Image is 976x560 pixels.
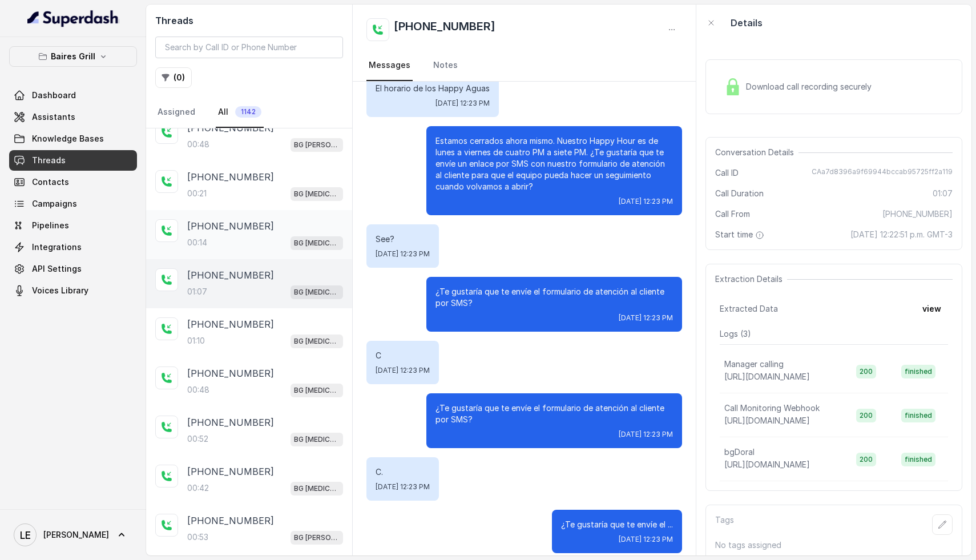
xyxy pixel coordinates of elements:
[294,532,340,543] p: BG [PERSON_NAME]
[187,384,209,396] p: 00:48
[715,514,734,535] p: Tags
[294,385,340,396] p: BG [MEDICAL_DATA]
[294,188,340,200] p: BG [MEDICAL_DATA]
[187,514,274,527] p: [PHONE_NUMBER]
[20,529,31,541] text: LE
[376,83,490,94] p: El horario de los Happy Aguas
[715,167,739,179] span: Call ID
[376,350,430,361] p: C
[812,167,953,179] span: CAa7d8396a9f69944bccab95725ff2a119
[9,150,137,171] a: Threads
[724,460,810,469] span: [URL][DOMAIN_NAME]
[9,194,137,214] a: Campaigns
[155,97,197,128] a: Assigned
[32,111,75,123] span: Assistants
[376,366,430,375] span: [DATE] 12:23 PM
[32,90,76,101] span: Dashboard
[731,16,763,30] p: Details
[746,81,876,92] span: Download call recording securely
[9,259,137,279] a: API Settings
[32,133,104,144] span: Knowledge Bases
[187,268,274,282] p: [PHONE_NUMBER]
[9,85,137,106] a: Dashboard
[9,280,137,301] a: Voices Library
[724,416,810,425] span: [URL][DOMAIN_NAME]
[715,188,764,199] span: Call Duration
[724,402,820,414] p: Call Monitoring Webhook
[155,14,343,27] h2: Threads
[915,299,948,319] button: view
[724,446,755,458] p: bgDoral
[619,197,673,206] span: [DATE] 12:23 PM
[856,453,876,466] span: 200
[187,366,274,380] p: [PHONE_NUMBER]
[435,286,673,309] p: ¿Te gustaría que te envíe el formulario de atención al cliente por SMS?
[720,303,778,315] span: Extracted Data
[394,18,495,41] h2: [PHONE_NUMBER]
[850,229,953,240] span: [DATE] 12:22:51 p.m. GMT-3
[435,402,673,425] p: ¿Te gustaría que te envíe el formulario de atención al cliente por SMS?
[9,215,137,236] a: Pipelines
[187,237,207,248] p: 00:14
[9,46,137,67] button: Baires Grill
[187,170,274,184] p: [PHONE_NUMBER]
[435,135,673,192] p: Estamos cerrados ahora mismo. Nuestro Happy Hour es de lunes a viernes de cuatro PM a siete PM. ¿...
[32,176,69,188] span: Contacts
[715,273,787,285] span: Extraction Details
[155,97,343,128] nav: Tabs
[715,147,798,158] span: Conversation Details
[9,519,137,551] a: [PERSON_NAME]
[216,97,264,128] a: All1142
[32,285,88,296] span: Voices Library
[187,416,274,429] p: [PHONE_NUMBER]
[856,409,876,422] span: 200
[294,237,340,249] p: BG [MEDICAL_DATA]
[901,365,935,378] span: finished
[32,263,82,275] span: API Settings
[155,37,343,58] input: Search by Call ID or Phone Number
[187,433,208,445] p: 00:52
[724,358,784,370] p: Manager calling
[435,99,490,108] span: [DATE] 12:23 PM
[187,531,208,543] p: 00:53
[32,198,77,210] span: Campaigns
[51,50,95,63] p: Baires Grill
[720,328,948,340] p: Logs ( 3 )
[9,107,137,127] a: Assistants
[715,539,953,551] p: No tags assigned
[187,188,207,199] p: 00:21
[187,465,274,478] p: [PHONE_NUMBER]
[724,372,810,381] span: [URL][DOMAIN_NAME]
[187,482,209,494] p: 00:42
[724,78,741,95] img: Lock Icon
[619,535,673,544] span: [DATE] 12:23 PM
[187,286,207,297] p: 01:07
[187,335,205,347] p: 01:10
[9,172,137,192] a: Contacts
[294,434,340,445] p: BG [MEDICAL_DATA]
[619,430,673,439] span: [DATE] 12:23 PM
[9,128,137,149] a: Knowledge Bases
[9,237,137,257] a: Integrations
[187,139,209,150] p: 00:48
[376,249,430,259] span: [DATE] 12:23 PM
[294,139,340,151] p: BG [PERSON_NAME]
[715,208,750,220] span: Call From
[294,287,340,298] p: BG [MEDICAL_DATA]
[901,409,935,422] span: finished
[933,188,953,199] span: 01:07
[43,529,109,541] span: [PERSON_NAME]
[376,466,430,478] p: C.
[235,106,261,118] span: 1142
[882,208,953,220] span: [PHONE_NUMBER]
[856,365,876,378] span: 200
[376,482,430,491] span: [DATE] 12:23 PM
[32,155,66,166] span: Threads
[187,317,274,331] p: [PHONE_NUMBER]
[27,9,119,27] img: light.svg
[294,483,340,494] p: BG [MEDICAL_DATA]
[366,50,683,81] nav: Tabs
[376,233,430,245] p: See?
[901,453,935,466] span: finished
[294,336,340,347] p: BG [MEDICAL_DATA]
